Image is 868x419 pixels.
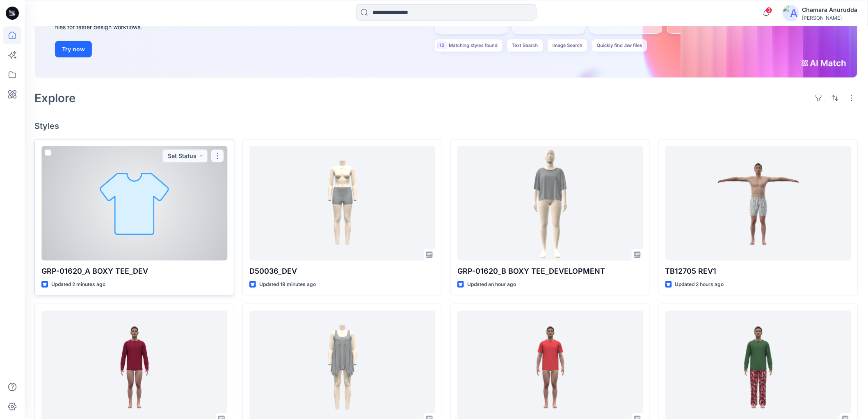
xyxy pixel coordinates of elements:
[34,121,858,131] h4: Styles
[665,146,851,260] a: TB12705 REV1
[249,146,435,260] a: D50036_DEV
[457,266,643,277] p: GRP-01620_B BOXY TEE_DEVELOPMENT
[802,15,858,21] div: [PERSON_NAME]
[665,266,851,277] p: TB12705 REV1
[802,5,858,15] div: Chamara Anurudda
[41,146,227,260] a: GRP-01620_A BOXY TEE_DEV
[34,92,76,105] h2: Explore
[249,266,435,277] p: D50036_DEV
[783,5,799,21] img: avatar
[55,41,92,57] button: Try now
[467,280,516,289] p: Updated an hour ago
[766,7,772,14] span: 3
[457,146,643,260] a: GRP-01620_B BOXY TEE_DEVELOPMENT
[41,266,227,277] p: GRP-01620_A BOXY TEE_DEV
[51,280,105,289] p: Updated 2 minutes ago
[259,280,316,289] p: Updated 19 minutes ago
[675,280,724,289] p: Updated 2 hours ago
